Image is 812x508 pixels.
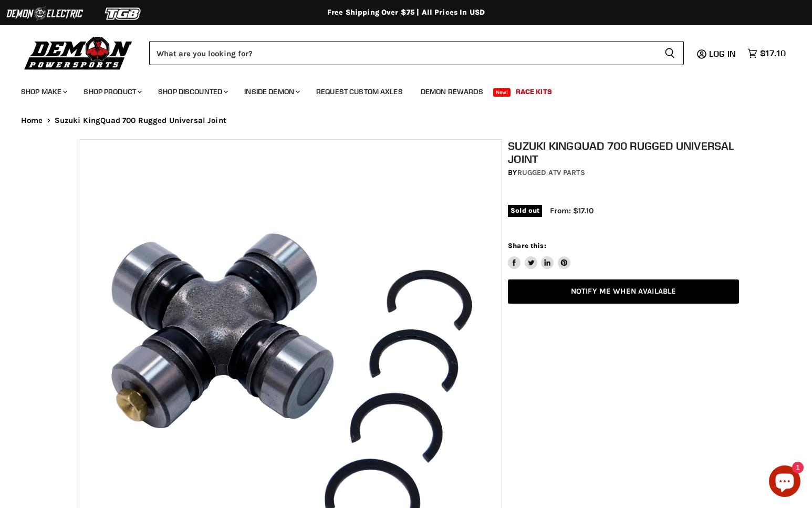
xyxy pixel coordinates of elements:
[508,242,546,250] span: Share this:
[76,81,148,102] a: Shop Product
[760,48,786,58] span: $17.10
[149,41,656,65] input: Search
[493,88,511,97] span: New!
[656,41,684,65] button: Search
[308,81,411,102] a: Request Custom Axles
[55,116,226,125] span: Suzuki KingQuad 700 Rugged Universal Joint
[766,465,804,500] inbox-online-store-chat: Shopify online store chat
[508,139,739,165] h1: Suzuki KingQuad 700 Rugged Universal Joint
[21,116,43,125] a: Home
[21,34,136,71] img: Demon Powersports
[84,4,163,24] img: TGB Logo 2
[517,168,585,177] a: Rugged ATV Parts
[742,46,791,61] a: $17.10
[508,279,739,304] a: Notify Me When Available
[150,81,234,102] a: Shop Discounted
[508,205,542,216] span: Sold out
[149,41,684,65] form: Product
[13,81,74,102] a: Shop Make
[413,81,491,102] a: Demon Rewards
[236,81,306,102] a: Inside Demon
[709,48,736,59] span: Log in
[550,206,594,215] span: From: $17.10
[5,4,84,24] img: Demon Electric Logo 2
[508,167,739,179] div: by
[508,81,560,102] a: Race Kits
[13,77,783,102] ul: Main menu
[704,49,742,58] a: Log in
[508,241,570,269] aside: Share this:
